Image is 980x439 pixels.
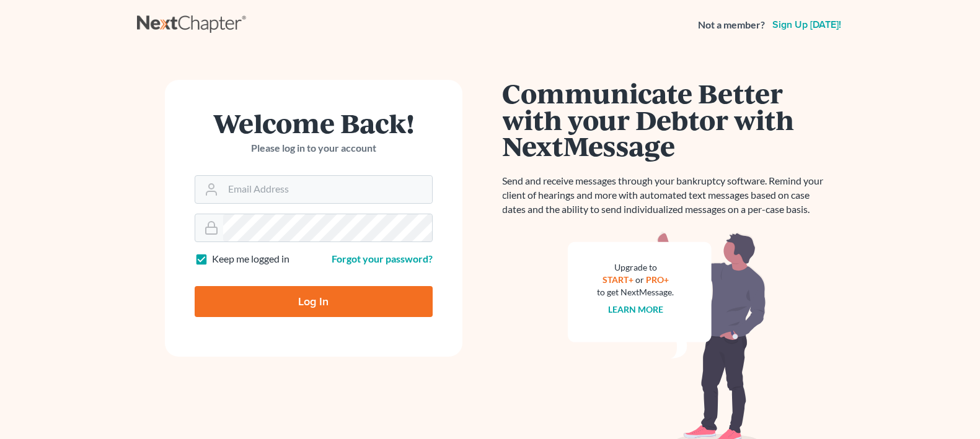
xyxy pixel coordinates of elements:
p: Send and receive messages through your bankruptcy software. Remind your client of hearings and mo... [503,174,831,217]
div: Upgrade to [598,261,674,274]
input: Email Address [223,176,432,203]
strong: Not a member? [698,18,765,32]
a: Forgot your password? [332,253,433,264]
div: to get NextMessage. [598,286,674,298]
h1: Communicate Better with your Debtor with NextMessage [503,80,831,159]
a: Learn more [608,304,663,315]
a: START+ [603,274,633,285]
a: PRO+ [646,274,669,285]
a: Sign up [DATE]! [770,20,844,30]
p: Please log in to your account [195,141,433,155]
input: Log In [195,286,433,317]
h1: Welcome Back! [195,110,433,136]
label: Keep me logged in [212,252,289,266]
span: or [635,274,644,285]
